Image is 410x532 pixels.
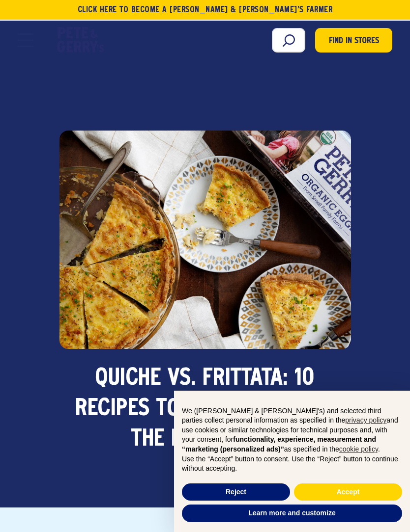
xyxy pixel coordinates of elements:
a: privacy policy [345,416,386,424]
p: Use the “Accept” button to consent. Use the “Reject” button to continue without accepting. [182,454,402,474]
button: Accept [294,483,402,501]
button: Reject [182,483,290,501]
span: the [131,425,165,455]
span: Recipes [75,394,150,425]
span: By [170,462,240,470]
span: 10 [294,364,315,394]
input: Search [272,28,305,53]
span: Frittata: [203,364,288,394]
strong: functionality, experience, measurement and “marketing (personalized ads)” [182,435,376,453]
span: vs. [168,364,196,394]
span: Quiche [95,364,161,394]
div: Notice [174,391,410,532]
button: Open Mobile Menu Modal Dialog [18,33,34,47]
span: Difference [171,425,279,455]
p: We ([PERSON_NAME] & [PERSON_NAME]'s) and selected third parties collect personal information as s... [182,406,402,454]
a: cookie policy [339,445,378,453]
span: to [156,394,180,425]
span: Find in Stores [329,35,379,48]
button: Learn more and customize [182,505,402,522]
a: Find in Stores [315,28,392,53]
